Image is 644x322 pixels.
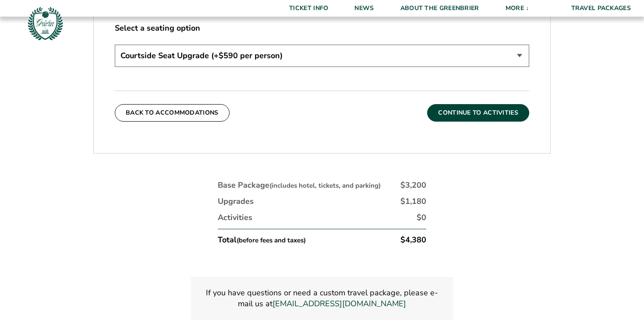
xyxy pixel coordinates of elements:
[400,196,426,207] div: $1,180
[272,298,406,309] a: Link greenbriertipoff@intersport.global
[417,212,426,223] div: $0
[218,234,306,245] div: Total
[218,212,252,223] div: Activities
[26,4,64,42] img: Greenbrier Tip-Off
[427,104,529,122] button: Continue To Activities
[115,23,529,34] label: Select a seating option
[218,180,381,191] div: Base Package
[400,234,426,245] div: $4,380
[201,287,443,309] p: If you have questions or need a custom travel package, please e-mail us at
[218,196,254,207] div: Upgrades
[269,181,381,190] small: (includes hotel, tickets, and parking)
[115,104,230,122] button: Back To Accommodations
[400,180,426,191] div: $3,200
[237,236,306,245] small: (before fees and taxes)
